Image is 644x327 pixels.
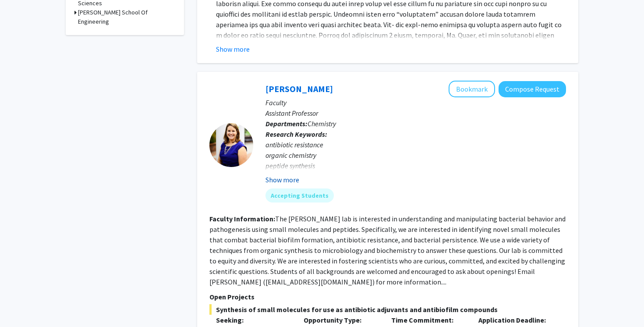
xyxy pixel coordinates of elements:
p: Time Commitment: [391,315,466,325]
span: Chemistry [308,119,336,128]
p: Application Deadline: [478,315,553,325]
p: Assistant Professor [265,108,566,118]
b: Research Keywords: [265,130,327,139]
mat-chip: Accepting Students [265,188,334,203]
p: Open Projects [209,291,566,302]
p: Seeking: [216,315,290,325]
b: Departments: [265,119,308,128]
button: Show more [216,44,250,54]
span: Synthesis of small molecules for use as antibiotic adjuvants and antibiofilm compounds [209,304,566,315]
div: antibiotic resistance organic chemistry peptide synthesis MRSA drug repurposing biochemistry chem... [265,139,566,213]
p: Opportunity Type: [304,315,378,325]
button: Compose Request to Meghan Blackledge [499,81,566,97]
button: Add Meghan Blackledge to Bookmarks [449,81,495,97]
fg-read-more: The [PERSON_NAME] lab is interested in understanding and manipulating bacterial behavior and path... [209,214,566,286]
p: Faculty [265,97,566,108]
h3: [PERSON_NAME] School Of Engineering [78,8,175,26]
a: [PERSON_NAME] [265,83,333,94]
iframe: Chat [7,288,37,320]
b: Faculty Information: [209,214,275,223]
button: Show more [265,174,299,185]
